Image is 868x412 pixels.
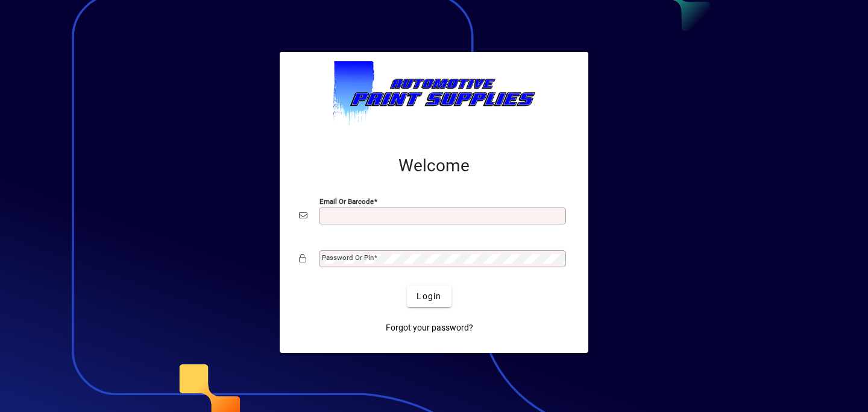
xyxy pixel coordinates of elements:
[299,156,569,176] h2: Welcome
[407,285,451,307] button: Login
[381,317,478,338] a: Forgot your password?
[319,197,374,206] mat-label: Email or Barcode
[417,290,441,303] span: Login
[386,322,473,334] span: Forgot your password?
[322,253,374,262] mat-label: Password or Pin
